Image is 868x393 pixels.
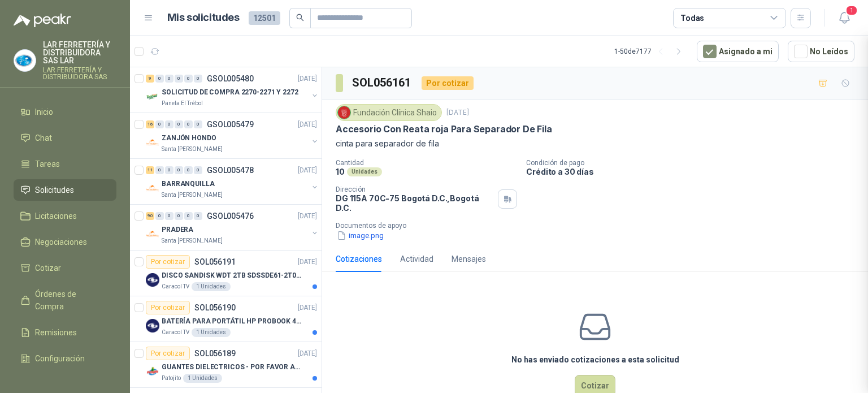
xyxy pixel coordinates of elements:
a: Cotizar [14,257,116,279]
div: Todas [680,12,704,24]
span: Inicio [35,106,53,118]
span: Chat [35,132,52,144]
a: Chat [14,127,116,149]
p: LAR FERRETERÍA Y DISTRIBUIDORA SAS LAR [43,41,116,64]
span: Solicitudes [35,184,74,196]
a: Negociaciones [14,231,116,253]
h1: Mis solicitudes [167,10,240,26]
span: Remisiones [35,326,77,339]
span: 12501 [249,11,280,25]
span: Cotizar [35,262,61,274]
a: Solicitudes [14,179,116,201]
span: Negociaciones [35,236,87,248]
p: LAR FERRETERÍA Y DISTRIBUIDORA SAS [43,67,116,80]
span: Licitaciones [35,210,77,222]
img: Logo peakr [14,14,71,27]
a: Órdenes de Compra [14,283,116,317]
a: Remisiones [14,322,116,343]
a: Inicio [14,101,116,123]
span: Tareas [35,158,60,170]
span: 1 [845,5,858,16]
span: Órdenes de Compra [35,288,106,313]
button: 1 [834,8,854,28]
a: Configuración [14,348,116,369]
span: search [296,14,304,21]
img: Company Logo [14,50,36,71]
a: Tareas [14,153,116,175]
span: Configuración [35,352,85,365]
a: Licitaciones [14,205,116,227]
